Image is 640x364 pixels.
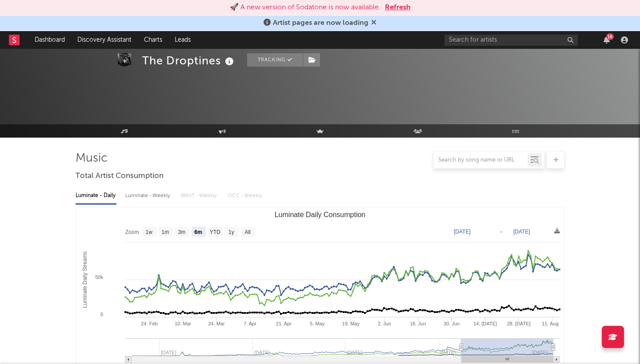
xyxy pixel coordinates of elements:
[125,229,139,235] text: Zoom
[208,321,225,326] text: 24. Mar
[434,157,528,164] input: Search by song name or URL
[244,321,256,326] text: 7. Apr
[95,274,103,280] text: 50k
[498,229,504,235] text: →
[310,321,325,326] text: 5. May
[168,31,197,49] a: Leads
[385,2,411,13] button: Refresh
[273,20,368,27] span: Artist pages are now loading
[162,229,169,235] text: 1m
[138,31,168,49] a: Charts
[473,321,497,326] text: 14. [DATE]
[276,321,292,326] text: 21. Apr
[275,211,366,218] text: Luminate Daily Consumption
[247,53,303,67] button: Tracking
[125,188,172,203] div: Luminate - Weekly
[230,2,380,13] div: 🚀 A new version of Sodatone is now available.
[444,35,578,46] input: Search for artists
[454,229,471,235] text: [DATE]
[82,251,88,308] text: Luminate Daily Streams
[28,31,71,49] a: Dashboard
[604,36,610,44] button: 16
[371,20,376,27] span: Dismiss
[175,321,192,326] text: 10. Mar
[606,33,614,40] div: 16
[76,171,164,182] span: Total Artist Consumption
[178,229,186,235] text: 3m
[141,321,157,326] text: 24. Feb
[410,321,426,326] text: 16. Jun
[542,321,558,326] text: 11. Aug
[378,321,391,326] text: 2. Jun
[100,312,103,317] text: 0
[507,321,531,326] text: 28. [DATE]
[444,321,460,326] text: 30. Jun
[228,229,234,235] text: 1y
[244,229,250,235] text: All
[194,229,202,235] text: 6m
[76,188,116,203] div: Luminate - Daily
[513,229,530,235] text: [DATE]
[71,31,138,49] a: Discovery Assistant
[142,53,236,68] div: The Droptines
[342,321,360,326] text: 19. May
[146,229,153,235] text: 1w
[210,229,220,235] text: YTD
